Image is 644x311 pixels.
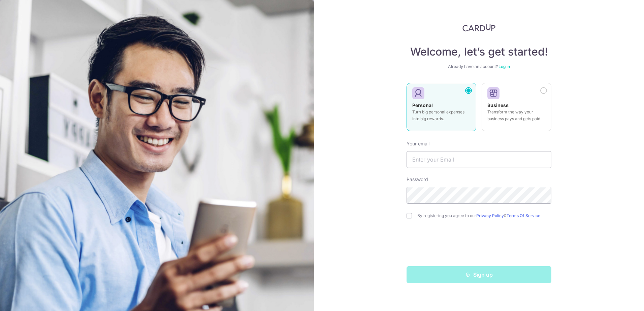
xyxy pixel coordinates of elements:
[482,83,551,135] a: Business Transform the way your business pays and gets paid.
[498,64,510,69] a: Log in
[407,151,551,168] input: Enter your Email
[507,213,540,218] a: Terms Of Service
[407,176,428,183] label: Password
[407,83,476,135] a: Personal Turn big personal expenses into big rewards.
[407,140,429,147] label: Your email
[417,213,551,218] label: By registering you agree to our &
[462,24,495,32] img: CardUp Logo
[407,45,551,59] h4: Welcome, let’s get started!
[412,102,433,108] strong: Personal
[428,232,530,258] iframe: reCAPTCHA
[407,64,551,69] div: Already have an account?
[487,102,509,108] strong: Business
[412,109,471,122] p: Turn big personal expenses into big rewards.
[476,213,504,218] a: Privacy Policy
[487,109,546,122] p: Transform the way your business pays and gets paid.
